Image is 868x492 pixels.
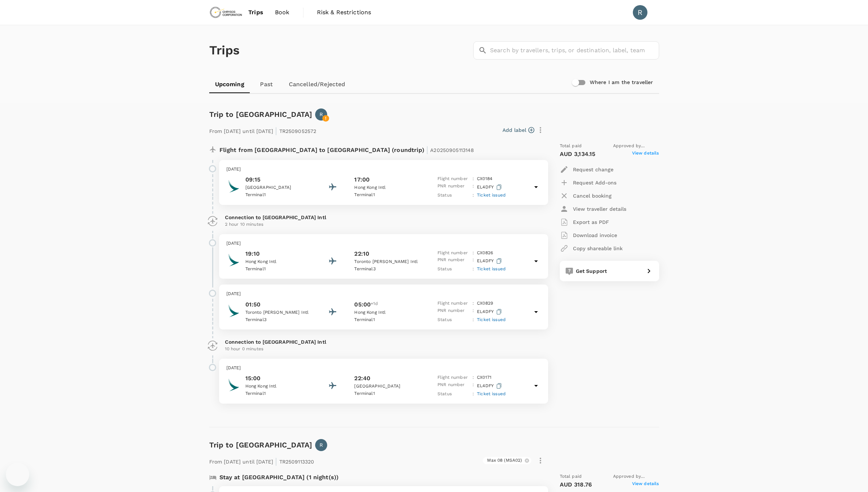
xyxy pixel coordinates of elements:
[426,145,428,155] span: |
[473,183,474,192] p: :
[613,142,659,150] span: Approved by
[477,249,493,257] p: CX 0826
[473,390,474,398] p: :
[477,256,503,266] p: EL4DFY
[209,25,240,76] h1: Trips
[245,258,311,266] p: Hong Kong Intl
[477,192,506,198] span: Ticket issued
[225,214,542,221] p: Connection to [GEOGRAPHIC_DATA] Intl
[477,307,503,316] p: EL4DFY
[245,374,311,383] p: 15:00
[6,463,29,486] iframe: Button to launch messaging window
[245,300,311,309] p: 01:50
[226,179,241,194] img: Cathay Pacific Airways
[245,191,311,199] p: Terminal 1
[477,183,503,192] p: EL4DFY
[560,242,623,255] button: Copy shareable link
[283,76,351,93] a: Cancelled/Rejected
[354,383,420,390] p: [GEOGRAPHIC_DATA]
[502,126,534,134] button: Add label
[226,304,241,318] img: Cathay Pacific Airways
[354,390,420,397] p: Terminal 1
[573,245,623,252] p: Copy shareable link
[483,457,526,464] span: Max 08 (MSA02)
[317,8,371,17] span: Risk & Restrictions
[245,184,311,191] p: [GEOGRAPHIC_DATA]
[490,41,659,60] input: Search by travellers, trips, or destination, label, team
[473,374,474,381] p: :
[275,126,277,136] span: |
[477,374,492,381] p: CX 0171
[320,111,323,118] p: R
[354,249,369,258] p: 22:10
[573,166,613,173] p: Request change
[633,5,647,20] div: R
[245,175,311,184] p: 09:15
[209,123,317,137] p: From [DATE] until [DATE] TR2509052572
[209,454,314,467] p: From [DATE] until [DATE] TR2509113320
[226,240,541,247] p: [DATE]
[275,456,277,466] span: |
[245,309,311,316] p: Toronto [PERSON_NAME] Intl
[477,266,506,271] span: Ticket issued
[573,179,616,186] p: Request Add-ons
[354,374,370,383] p: 22:40
[250,76,283,93] a: Past
[248,8,263,17] span: Trips
[560,202,626,216] button: View traveller details
[437,183,470,192] p: PNR number
[437,390,470,398] p: Status
[477,175,492,183] p: CX 0184
[226,166,541,173] p: [DATE]
[477,391,506,396] span: Ticket issued
[477,317,506,322] span: Ticket issued
[225,221,542,228] p: 2 hour 10 minutes
[573,192,612,199] p: Cancel booking
[209,4,243,20] img: Chrysos Corporation
[632,150,659,159] span: View details
[560,216,609,229] button: Export as PDF
[560,473,582,480] span: Total paid
[320,441,323,449] p: R
[437,374,470,381] p: Flight number
[226,253,241,267] img: Cathay Pacific Airways
[613,473,659,480] span: Approved by
[354,191,420,199] p: Terminal 1
[354,316,420,324] p: Terminal 1
[573,218,609,226] p: Export as PDF
[371,300,378,309] span: +1d
[225,346,542,353] p: 10 hour 0 minutes
[473,192,474,199] p: :
[560,480,592,489] p: AUD 318.76
[245,316,311,324] p: Terminal 3
[437,249,470,257] p: Flight number
[473,316,474,324] p: :
[354,309,420,316] p: Hong Kong Intl
[437,266,470,273] p: Status
[209,76,250,93] a: Upcoming
[354,266,420,273] p: Terminal 3
[437,381,470,390] p: PNR number
[560,229,617,242] button: Download invoice
[354,175,370,184] p: 17:00
[483,457,531,464] div: Max 08 (MSA02)
[590,79,653,87] h6: Where I am the traveller
[632,480,659,489] span: View details
[473,175,474,183] p: :
[219,142,474,156] p: Flight from [GEOGRAPHIC_DATA] to [GEOGRAPHIC_DATA] (roundtrip)
[473,256,474,266] p: :
[473,249,474,257] p: :
[209,108,313,120] h6: Trip to [GEOGRAPHIC_DATA]
[560,189,612,202] button: Cancel booking
[209,439,313,451] h6: Trip to [GEOGRAPHIC_DATA]
[226,378,241,392] img: Cathay Pacific Airways
[576,268,607,274] span: Get Support
[437,300,470,307] p: Flight number
[354,300,371,309] p: 05:00
[437,316,470,324] p: Status
[573,232,617,239] p: Download invoice
[477,381,503,390] p: EL4DFY
[245,249,311,258] p: 19:10
[437,256,470,266] p: PNR number
[226,290,541,298] p: [DATE]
